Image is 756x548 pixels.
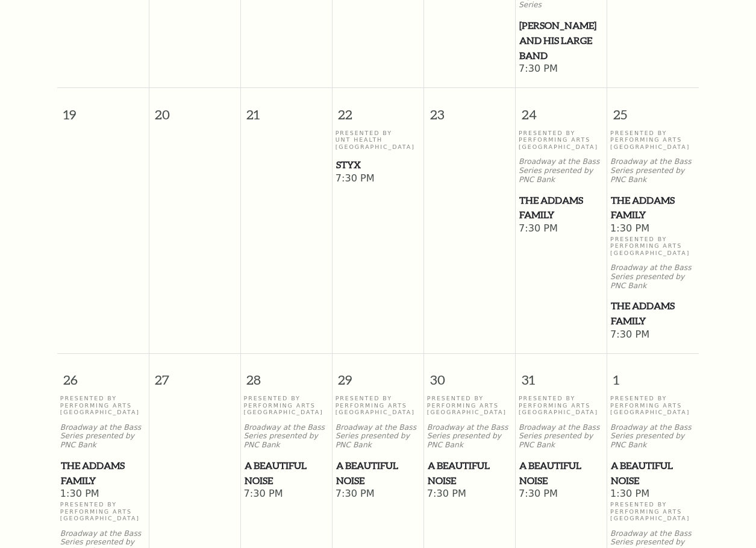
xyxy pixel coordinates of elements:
[519,18,604,63] span: [PERSON_NAME] and his Large Band
[333,354,423,395] span: 29
[519,222,604,236] span: 7:30 PM
[516,354,607,395] span: 31
[611,458,695,488] span: A Beautiful Noise
[427,423,513,450] p: Broadway at the Bass Series presented by PNC Bank
[519,157,604,184] p: Broadway at the Bass Series presented by PNC Bank
[336,157,420,172] span: Styx
[424,354,515,395] span: 30
[336,172,421,186] span: 7:30 PM
[519,193,604,222] span: The Addams Family
[60,488,146,501] span: 1:30 PM
[60,395,146,415] p: Presented By Performing Arts [GEOGRAPHIC_DATA]
[519,423,604,450] p: Broadway at the Bass Series presented by PNC Bank
[607,88,699,130] span: 25
[60,501,146,521] p: Presented By Performing Arts [GEOGRAPHIC_DATA]
[336,130,421,150] p: Presented By UNT Health [GEOGRAPHIC_DATA]
[519,488,604,501] span: 7:30 PM
[610,423,696,450] p: Broadway at the Bass Series presented by PNC Bank
[610,222,696,236] span: 1:30 PM
[610,130,696,150] p: Presented By Performing Arts [GEOGRAPHIC_DATA]
[611,298,695,328] span: The Addams Family
[149,354,240,395] span: 27
[336,458,420,488] span: A Beautiful Noise
[519,130,604,150] p: Presented By Performing Arts [GEOGRAPHIC_DATA]
[57,88,149,130] span: 19
[519,63,604,76] span: 7:30 PM
[333,88,423,130] span: 22
[610,329,696,342] span: 7:30 PM
[610,501,696,521] p: Presented By Performing Arts [GEOGRAPHIC_DATA]
[519,395,604,415] p: Presented By Performing Arts [GEOGRAPHIC_DATA]
[244,423,330,450] p: Broadway at the Bass Series presented by PNC Bank
[60,423,146,450] p: Broadway at the Bass Series presented by PNC Bank
[610,263,696,290] p: Broadway at the Bass Series presented by PNC Bank
[427,395,513,415] p: Presented By Performing Arts [GEOGRAPHIC_DATA]
[241,354,332,395] span: 28
[245,458,329,488] span: A Beautiful Noise
[610,395,696,415] p: Presented By Performing Arts [GEOGRAPHIC_DATA]
[61,458,145,488] span: The Addams Family
[607,354,699,395] span: 1
[610,488,696,501] span: 1:30 PM
[241,88,332,130] span: 21
[424,88,515,130] span: 23
[244,488,330,501] span: 7:30 PM
[427,488,513,501] span: 7:30 PM
[244,395,330,415] p: Presented By Performing Arts [GEOGRAPHIC_DATA]
[336,423,421,450] p: Broadway at the Bass Series presented by PNC Bank
[610,236,696,256] p: Presented By Performing Arts [GEOGRAPHIC_DATA]
[516,88,607,130] span: 24
[57,354,149,395] span: 26
[336,395,421,415] p: Presented By Performing Arts [GEOGRAPHIC_DATA]
[149,88,240,130] span: 20
[336,488,421,501] span: 7:30 PM
[610,157,696,184] p: Broadway at the Bass Series presented by PNC Bank
[519,458,604,488] span: A Beautiful Noise
[428,458,512,488] span: A Beautiful Noise
[611,193,695,222] span: The Addams Family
